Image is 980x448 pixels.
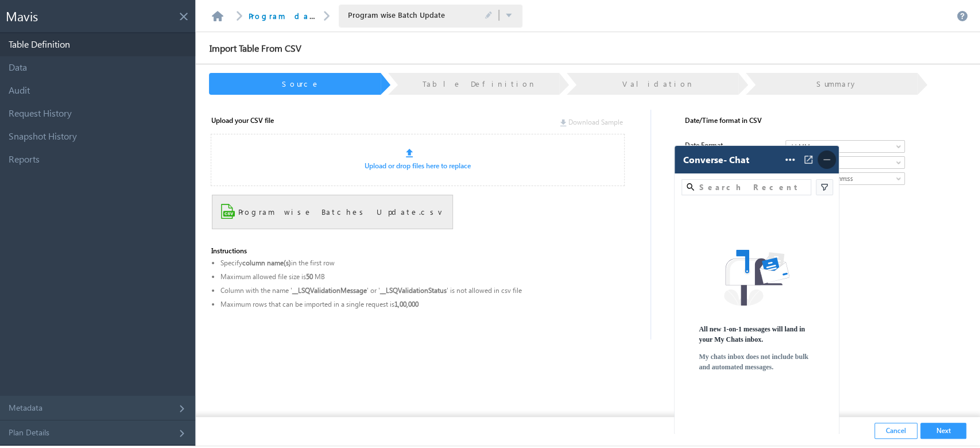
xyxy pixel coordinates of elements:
b: __LSQValidationMessage [292,286,367,295]
span: Program wise Batch Update [348,10,463,20]
label: Date/Time format in CSV [685,110,921,132]
b: 1,00,000 [394,300,419,308]
div: Instructions [204,240,632,322]
label: Date Format [685,140,780,150]
span: Click to Edit [485,11,493,20]
img: Open Full Screen [803,154,814,165]
span: Table Definition [423,79,536,88]
b: column name(s) [242,258,291,267]
a: Upload or drop files here to replace [365,161,471,170]
img: svg+xml;base64,PHN2ZyB4bWxucz0iaHR0cDovL3d3dy53My5vcmcvMjAwMC9zdmciIHdpZHRoPSIyNCIgaGVpZ2h0PSIyNC... [821,154,832,165]
img: loading 2 [724,250,789,306]
b: __LSQValidationStatus [380,286,447,295]
div: Program wise Batches Update.csv [211,134,625,186]
li: Column with the name ' ' or ' ' is not allowed in csv file [220,284,624,298]
button: Cancel [874,423,917,439]
label: Time Format [685,156,780,167]
span: Program wise Batches Update.csv [221,204,253,220]
button: Next [920,423,966,439]
a: Program database [249,11,352,21]
li: Specify in the first row [220,256,624,270]
span: My chats inbox does not include bulk and automated messages. [699,352,815,372]
li: Maximum allowed file size is MB [220,270,624,284]
span: Summary [816,79,858,88]
a: Download Sample [560,118,623,126]
a: Help documentation for this page. [956,10,968,22]
img: filter icon [819,181,830,193]
span: dd-MM-yyyy [786,141,886,152]
div: Upload your CSV file [204,110,274,132]
button: Click to switch tables [505,10,513,21]
label: Import Table From CSV [196,34,315,63]
span: All new 1-on-1 messages will land in your My Chats inbox. [699,324,815,345]
input: Search Recent Chats [697,181,806,194]
img: search [687,183,694,191]
b: 50 [306,272,313,281]
span: Source [281,79,319,88]
div: Program database [249,10,317,22]
label: Date Time Format [685,172,780,183]
span: HH:mm:ss [786,157,886,168]
span: Converse - Chat [683,155,749,165]
span: Validation [622,79,694,88]
span: dd-MM-yyyy HH:mm:ss [786,173,886,184]
li: Maximum rows that can be imported in a single request is [220,298,624,311]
